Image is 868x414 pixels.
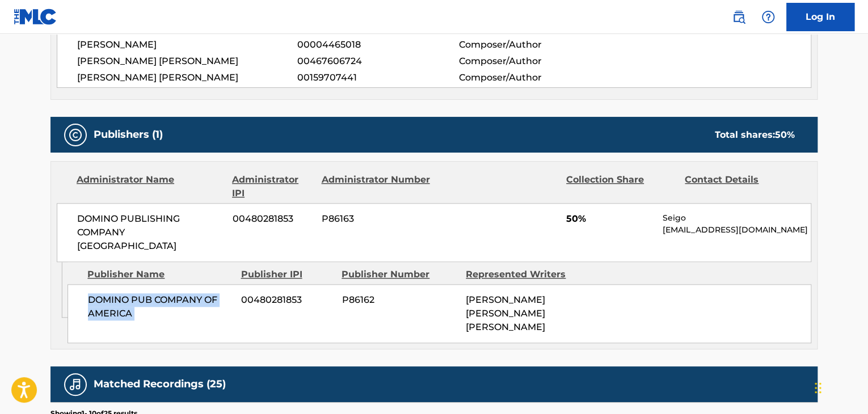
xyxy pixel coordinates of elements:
[815,371,821,405] div: Drag
[69,128,82,142] img: Publishers
[342,293,457,307] span: P86162
[727,6,750,28] a: Public Search
[322,212,432,226] span: P86163
[342,268,457,281] div: Publisher Number
[77,38,297,52] span: [PERSON_NAME]
[466,268,582,281] div: Represented Writers
[321,173,431,200] div: Administrator Number
[232,173,313,200] div: Administrator IPI
[94,128,163,141] h5: Publishers (1)
[77,173,224,200] div: Administrator Name
[69,378,82,391] img: Matched Recordings
[566,173,676,200] div: Collection Share
[458,54,605,68] span: Composer/Author
[14,9,57,25] img: MLC Logo
[685,173,795,200] div: Contact Details
[786,3,854,31] a: Log In
[297,54,458,68] span: 00467606724
[77,71,297,85] span: [PERSON_NAME] [PERSON_NAME]
[458,38,605,52] span: Composer/Author
[663,224,811,236] p: [EMAIL_ADDRESS][DOMAIN_NAME]
[466,294,545,332] span: [PERSON_NAME] [PERSON_NAME] [PERSON_NAME]
[458,71,605,85] span: Composer/Author
[77,54,297,68] span: [PERSON_NAME] [PERSON_NAME]
[757,6,779,28] div: Help
[87,268,232,281] div: Publisher Name
[715,128,795,142] div: Total shares:
[77,212,224,253] span: DOMINO PUBLISHING COMPANY [GEOGRAPHIC_DATA]
[94,378,226,391] h5: Matched Recordings (25)
[297,38,458,52] span: 00004465018
[297,71,458,85] span: 00159707441
[88,293,233,320] span: DOMINO PUB COMPANY OF AMERICA
[241,268,333,281] div: Publisher IPI
[241,293,333,307] span: 00480281853
[566,212,654,226] span: 50%
[663,212,811,224] p: Seigo
[732,10,745,24] img: search
[233,212,313,226] span: 00480281853
[761,10,775,24] img: help
[775,129,795,140] span: 50 %
[811,360,868,414] iframe: Chat Widget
